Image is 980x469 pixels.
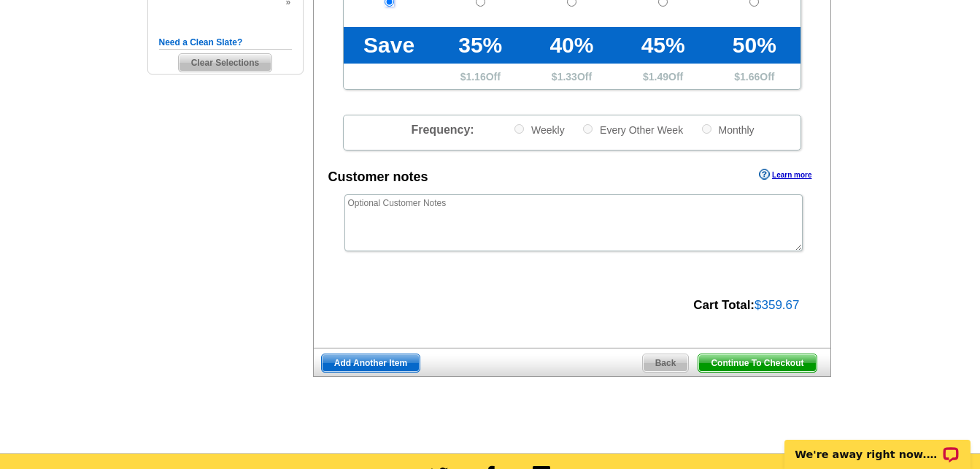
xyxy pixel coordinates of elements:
td: $ Off [435,64,526,89]
td: 45% [617,27,709,64]
label: Weekly [513,123,565,137]
td: $ Off [709,64,800,89]
div: Customer notes [328,167,428,187]
span: 1.16 [466,71,485,83]
a: Learn more [759,169,811,180]
td: 50% [709,27,800,64]
input: Every Other Week [583,124,593,134]
span: Clear Selections [179,54,271,72]
strong: Cart Total: [693,298,755,312]
span: 1.33 [557,71,577,83]
a: Add Another Item [321,354,420,373]
label: Every Other Week [582,123,683,137]
span: 1.66 [740,71,760,83]
iframe: LiveChat chat widget [775,423,980,469]
input: Weekly [514,124,524,134]
span: Continue To Checkout [698,354,816,372]
input: Monthly [702,124,711,134]
span: Add Another Item [322,354,420,372]
td: 40% [526,27,617,64]
td: $ Off [617,64,709,89]
span: Back [643,354,689,372]
label: Monthly [701,123,755,137]
td: 35% [435,27,526,64]
span: $359.67 [755,298,799,312]
h5: Need a Clean Slate? [159,36,292,50]
span: Frequency: [411,123,474,136]
td: Save [344,27,435,64]
td: $ Off [526,64,617,89]
a: Back [642,354,690,373]
span: 1.49 [649,71,668,83]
